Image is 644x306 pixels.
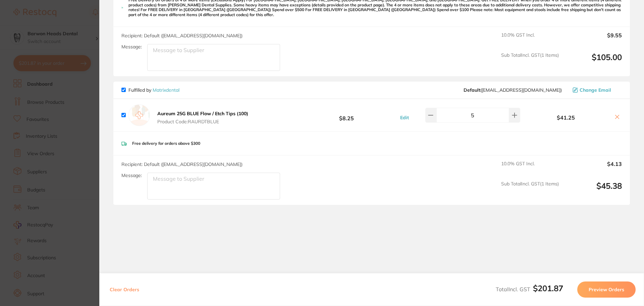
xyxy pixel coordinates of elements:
p: Free delivery for orders above $300 [132,141,200,146]
span: Total Incl. GST [496,286,563,293]
output: $45.38 [564,181,622,200]
b: Aureum 25G BLUE Flow / Etch Tips (100) [157,111,248,117]
label: Message: [121,44,142,50]
b: $201.87 [533,283,563,293]
img: empty.jpg [128,104,150,126]
span: Sub Total Incl. GST ( 1 Items) [501,52,559,71]
span: 10.0 % GST Incl. [501,161,559,176]
button: Clear Orders [108,281,141,298]
span: Change Email [580,87,611,93]
output: $9.55 [564,32,622,47]
b: Default [464,87,480,93]
a: Matrixdental [153,87,179,93]
button: Edit [398,115,411,121]
b: $41.25 [522,115,610,121]
span: Sub Total Incl. GST ( 1 Items) [501,181,559,200]
label: Message: [121,173,142,178]
p: Fulfilled by [128,87,179,93]
span: sales@matrixdental.com.au [464,87,562,93]
button: Preview Orders [577,281,636,298]
output: $4.13 [564,161,622,176]
span: Product Code: RAURDTBLUE [157,119,248,124]
span: Recipient: Default ( [EMAIL_ADDRESS][DOMAIN_NAME] ) [121,161,243,167]
b: $8.25 [297,109,396,121]
span: 10.0 % GST Incl. [501,32,559,47]
button: Change Email [571,87,622,93]
output: $105.00 [564,52,622,71]
button: Aureum 25G BLUE Flow / Etch Tips (100) Product Code:RAURDTBLUE [155,111,250,125]
span: Recipient: Default ( [EMAIL_ADDRESS][DOMAIN_NAME] ) [121,33,243,39]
